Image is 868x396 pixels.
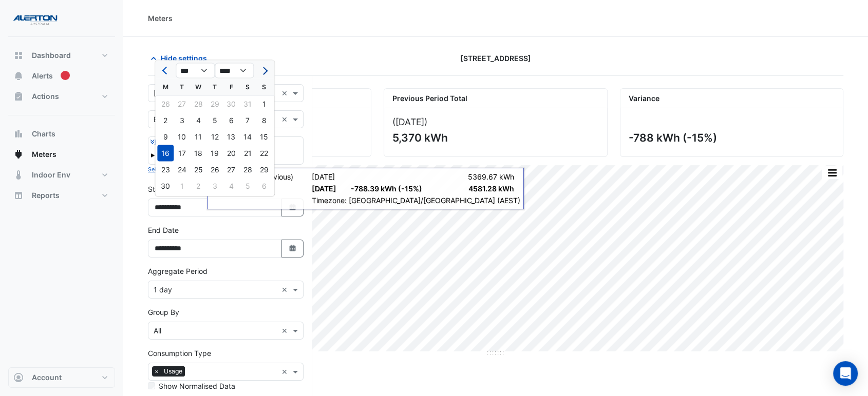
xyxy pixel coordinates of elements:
div: Sunday, June 1, 2025 [256,96,272,112]
div: 19 [206,145,223,162]
div: 27 [174,96,190,112]
fa-icon: Select Date [288,244,297,253]
div: ([DATE] ) [392,116,598,127]
label: Show Normalised Data [159,381,235,391]
div: 29 [206,96,223,112]
button: Hide settings [148,49,214,67]
div: Tuesday, July 1, 2025 [174,178,190,194]
div: 23 [157,162,174,178]
div: Friday, June 6, 2025 [223,112,239,129]
app-icon: Reports [13,190,24,201]
div: -788 kWh (-15%) [629,131,833,144]
div: 20 [223,145,239,162]
div: Monday, June 16, 2025 [157,145,174,162]
div: Open Intercom Messenger [833,361,858,386]
button: Next month [258,63,270,79]
span: Clear [281,325,290,336]
button: Previous month [159,63,172,79]
div: Saturday, May 31, 2025 [239,96,256,112]
div: 17 [174,145,190,162]
div: M [157,79,174,95]
div: Sunday, June 29, 2025 [256,162,272,178]
div: 8 [256,112,272,129]
button: Actions [8,86,115,107]
label: End Date [148,225,179,235]
span: Charts [32,129,55,139]
div: 2 [190,178,206,194]
div: Friday, June 13, 2025 [223,129,239,145]
span: Hide settings [161,53,207,64]
div: Wednesday, June 11, 2025 [190,129,206,145]
small: Expand All [150,138,182,145]
div: Tuesday, June 17, 2025 [174,145,190,162]
button: Alerts [8,66,115,86]
button: Dashboard [8,45,115,66]
div: 18 [190,145,206,162]
div: 11 [190,129,206,145]
div: 1 [256,96,272,112]
div: 26 [206,162,223,178]
span: Clear [281,114,290,125]
label: Start Date [148,184,182,194]
div: Tooltip anchor [61,71,70,80]
div: Sunday, June 15, 2025 [256,129,272,145]
div: Thursday, June 5, 2025 [206,112,223,129]
div: Sunday, June 22, 2025 [256,145,272,162]
div: 28 [190,96,206,112]
div: Wednesday, June 4, 2025 [190,112,206,129]
button: Charts [8,124,115,144]
div: Saturday, June 28, 2025 [239,162,256,178]
div: 6 [223,112,239,129]
div: Monday, June 2, 2025 [157,112,174,129]
div: Wednesday, May 28, 2025 [190,96,206,112]
div: Tuesday, June 24, 2025 [174,162,190,178]
span: Clear [281,366,290,377]
div: S [239,79,256,95]
div: Thursday, June 12, 2025 [206,129,223,145]
div: Friday, July 4, 2025 [223,178,239,194]
span: [STREET_ADDRESS] [460,53,531,64]
div: 13 [223,129,239,145]
span: Dashboard [32,50,71,61]
div: 4 [223,178,239,194]
div: 30 [223,96,239,112]
small: Select Reportable [148,166,195,173]
div: 29 [256,162,272,178]
app-icon: Alerts [13,71,24,81]
div: Saturday, June 7, 2025 [239,112,256,129]
app-icon: Charts [13,129,24,139]
div: 3 [174,112,190,129]
span: Usage [161,366,185,377]
label: Aggregate Period [148,266,207,276]
img: Company Logo [12,8,59,29]
button: Account [8,367,115,388]
button: Expand All [150,137,182,146]
button: Meters [8,144,115,165]
div: Thursday, June 26, 2025 [206,162,223,178]
div: Meters [148,13,173,24]
div: Monday, May 26, 2025 [157,96,174,112]
div: 5,370 kWh [392,131,596,144]
label: Consumption Type [148,348,211,359]
app-icon: Meters [13,149,24,160]
div: 2 [157,112,174,129]
div: Sunday, July 6, 2025 [256,178,272,194]
div: 3 [206,178,223,194]
div: S [256,79,272,95]
span: Account [32,372,62,383]
span: Clear [281,284,290,295]
span: Meters [32,149,56,160]
div: 5 [239,178,256,194]
div: Friday, June 27, 2025 [223,162,239,178]
div: Monday, June 30, 2025 [157,178,174,194]
select: Select year [215,63,254,78]
fa-icon: Select Date [288,203,297,212]
div: W [190,79,206,95]
span: Indoor Env [32,170,70,180]
button: Indoor Env [8,165,115,185]
div: 14 [239,129,256,145]
div: Previous Period Total [384,89,607,108]
div: Wednesday, June 18, 2025 [190,145,206,162]
button: More Options [822,166,842,179]
div: 31 [239,96,256,112]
